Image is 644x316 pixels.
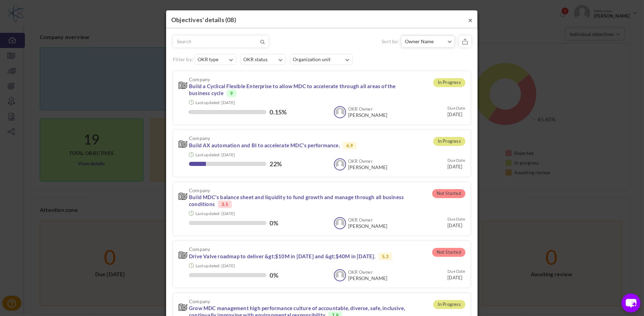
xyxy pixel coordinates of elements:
[196,100,235,105] small: Last updated: [DATE]
[270,109,287,115] label: 0.15%
[189,136,406,141] span: Company
[447,105,465,118] small: [DATE]
[227,90,236,97] span: 9
[447,158,465,163] small: Due Date
[270,220,278,226] label: 0%
[270,272,278,279] label: 0%
[189,188,406,193] span: Company
[468,16,472,24] button: ×
[348,269,373,275] b: OKR Owner
[459,36,471,47] small: Export
[291,55,352,64] button: Organization unit
[379,253,392,260] span: 5.3
[348,223,388,229] span: [PERSON_NAME]
[405,38,446,45] span: Owner Name
[270,160,282,167] label: 22%
[189,83,396,97] a: Build a Cyclical Flexible Enterprise to allow MDC to accelerate through all areas of the business...
[243,55,267,64] b: OKR status
[173,36,239,47] input: Search
[218,201,232,208] span: 3.5
[447,268,465,281] small: [DATE]
[401,36,455,48] button: Owner Name
[348,106,373,112] b: OKR Owner
[241,55,285,64] button: OKR status
[348,112,388,118] span: [PERSON_NAME]
[348,276,388,281] span: [PERSON_NAME]
[293,55,331,64] b: Organization unit
[196,263,235,268] small: Last updated: [DATE]
[343,142,357,149] span: 6.9
[198,55,218,64] b: OKR type
[189,142,340,149] a: Build AX automation and BI to accelerate MDC's performance.
[622,294,641,313] button: chat-button
[447,105,465,111] small: Due Date
[196,211,235,216] small: Last updated: [DATE]
[196,152,235,157] small: Last updated: [DATE]
[348,217,373,223] b: OKR Owner
[189,253,375,260] a: Drive Valve roadmap to deliver &gt;$10M in [DATE] and &gt;$40M in [DATE].
[447,216,465,222] small: Due Date
[432,248,465,257] span: Not Started
[189,299,406,304] span: Company
[189,77,406,82] span: Company
[447,157,465,170] small: [DATE]
[227,16,234,24] span: 08
[447,216,465,229] small: [DATE]
[189,194,404,208] a: Build MDC's balance sheet and liquidity to fund growth and manage through all business conditions
[195,55,236,64] button: OKR type
[433,78,465,87] span: In Progress
[171,16,472,25] h4: Objectives' details ( )
[447,269,465,274] small: Due Date
[348,158,373,164] b: OKR Owner
[433,137,465,146] span: In Progress
[348,165,388,170] span: [PERSON_NAME]
[433,300,465,309] span: In Progress
[173,57,193,62] label: Filter by:
[432,189,465,198] span: Not Started
[189,247,406,252] span: Company
[382,38,399,45] label: Sort by:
